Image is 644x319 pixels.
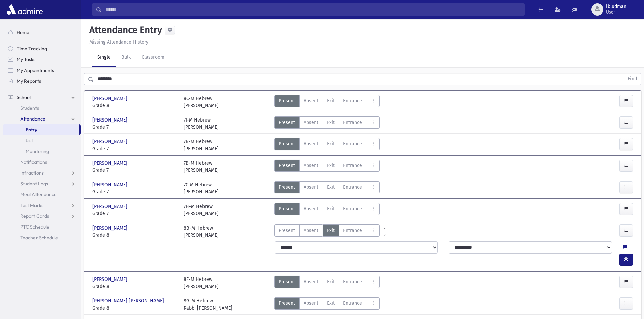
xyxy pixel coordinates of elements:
span: Infractions [20,170,44,176]
span: Entrance [343,140,362,148]
span: [PERSON_NAME] [92,160,129,167]
a: Teacher Schedule [3,232,81,243]
div: AttTypes [274,224,380,239]
a: My Reports [3,76,81,86]
span: Absent [304,205,318,212]
a: Monitoring [3,146,81,157]
a: List [3,135,81,146]
div: 8G-M Hebrew Rabbi [PERSON_NAME] [184,297,232,312]
span: Students [20,105,39,111]
span: Entry [26,127,37,133]
span: Absent [304,140,318,148]
img: AdmirePro [5,3,44,16]
span: lbludman [606,4,626,9]
a: Attendance [3,113,81,124]
span: Exit [327,140,335,148]
span: Absent [304,184,318,191]
span: Entrance [343,184,362,191]
span: Exit [327,184,335,191]
a: Time Tracking [3,43,81,54]
span: Grade 8 [92,232,177,239]
a: Test Marks [3,200,81,211]
span: My Appointments [17,67,54,73]
div: 7H-M Hebrew [PERSON_NAME] [184,203,219,217]
span: Present [279,140,295,148]
span: Entrance [343,300,362,307]
span: Absent [304,162,318,169]
span: [PERSON_NAME] [92,138,129,145]
div: 7B-M Hebrew [PERSON_NAME] [184,138,219,152]
span: Teacher Schedule [20,235,58,241]
span: Report Cards [20,213,49,219]
span: Exit [327,97,335,104]
a: My Tasks [3,54,81,65]
span: My Tasks [17,56,35,62]
div: AttTypes [274,116,380,131]
span: Exit [327,162,335,169]
span: [PERSON_NAME] [92,224,129,232]
span: Home [17,29,29,35]
span: Attendance [20,116,45,122]
a: PTC Schedule [3,221,81,232]
a: Missing Attendance History [87,39,148,45]
div: AttTypes [274,95,380,109]
span: Grade 7 [92,188,177,195]
span: Time Tracking [17,46,47,52]
a: Meal Attendance [3,189,81,200]
h5: Attendance Entry [87,24,162,36]
span: Exit [327,119,335,126]
span: [PERSON_NAME] [92,203,129,210]
a: Entry [3,124,79,135]
div: AttTypes [274,203,380,217]
button: Find [624,73,641,85]
span: Grade 7 [92,145,177,152]
div: AttTypes [274,297,380,312]
span: Grade 8 [92,283,177,290]
a: Infractions [3,167,81,178]
span: Monitoring [26,148,49,154]
div: 8C-M Hebrew [PERSON_NAME] [184,95,219,109]
a: Single [92,48,116,67]
span: User [606,9,626,15]
span: Entrance [343,227,362,234]
a: Students [3,103,81,113]
span: Present [279,205,295,212]
div: 7I-M Hebrew [PERSON_NAME] [184,116,219,131]
div: AttTypes [274,160,380,174]
a: School [3,92,81,103]
span: Absent [304,119,318,126]
div: 7C-M Hebrew [PERSON_NAME] [184,181,219,195]
span: [PERSON_NAME] [92,181,129,188]
span: My Reports [17,78,41,84]
span: Entrance [343,97,362,104]
span: Entrance [343,119,362,126]
span: [PERSON_NAME] [PERSON_NAME] [92,297,165,304]
div: AttTypes [274,138,380,152]
span: Grade 7 [92,167,177,174]
span: Present [279,227,295,234]
span: Exit [327,205,335,212]
span: Grade 8 [92,304,177,312]
span: Notifications [20,159,47,165]
span: School [17,94,31,100]
span: Absent [304,300,318,307]
span: Meal Attendance [20,191,57,197]
span: Present [279,278,295,285]
span: Grade 8 [92,102,177,109]
input: Search [102,3,524,16]
span: [PERSON_NAME] [92,95,129,102]
span: Absent [304,278,318,285]
span: Exit [327,278,335,285]
span: Absent [304,227,318,234]
div: AttTypes [274,276,380,290]
span: Present [279,300,295,307]
span: Absent [304,97,318,104]
a: Student Logs [3,178,81,189]
span: Present [279,184,295,191]
span: Exit [327,300,335,307]
span: Present [279,162,295,169]
span: Entrance [343,162,362,169]
a: Report Cards [3,211,81,221]
span: [PERSON_NAME] [92,276,129,283]
a: Notifications [3,157,81,167]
